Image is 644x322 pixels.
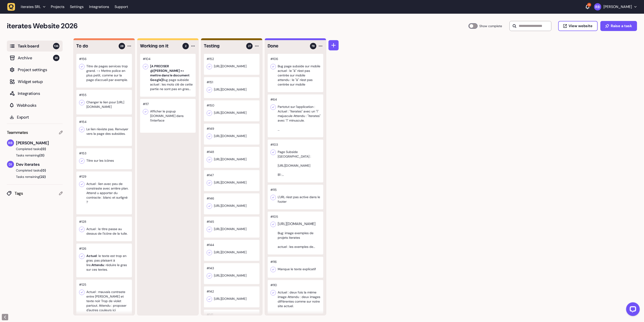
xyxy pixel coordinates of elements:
[7,41,63,52] button: Task board136
[21,5,41,9] span: iterates SRL
[268,43,307,49] h4: Done
[569,24,593,28] span: View website
[7,174,63,179] button: Tasks remaining(22)
[89,3,109,11] a: Integrations
[70,3,84,11] a: Settings
[16,161,63,168] span: Dev iterates
[7,140,14,146] img: Rodolphe Balay
[41,168,46,172] span: (0)
[76,43,115,49] h4: To do
[53,43,59,49] span: 136
[600,21,637,31] button: Raise a task
[558,21,598,31] button: View website
[7,168,59,173] button: Completed tasks(0)
[18,67,59,73] span: Project settings
[7,129,28,136] span: Teammates
[7,161,14,168] img: Dev iterates
[185,44,187,48] span: 2
[15,190,59,197] span: Tags
[41,147,46,151] span: (0)
[7,52,63,63] button: Archive20
[7,112,63,123] button: Export
[115,5,128,9] a: Support
[18,78,59,85] span: Widget setup
[604,5,632,9] p: [PERSON_NAME]
[587,3,591,7] div: 19
[17,114,59,120] span: Export
[7,76,63,87] button: Widget setup
[7,21,469,31] h2: iterates Website 2026
[480,23,502,29] span: Show complete
[204,43,243,49] h4: Testing
[140,43,179,49] h4: Working on it
[7,100,63,111] button: Webhooks
[120,44,124,48] span: 28
[594,3,601,10] img: Rodolphe Balay
[611,24,632,28] span: Raise a task
[17,102,59,109] span: Webhooks
[7,88,63,99] button: Integrations
[7,153,63,158] button: Tasks remaining(0)
[7,147,59,151] button: Completed tasks(0)
[16,140,63,146] span: [PERSON_NAME]
[53,55,59,61] span: 20
[18,43,53,49] span: Task board
[7,64,63,75] button: Project settings
[18,55,53,61] span: Archive
[7,3,48,11] button: iterates SRL
[623,301,642,320] iframe: LiveChat chat widget
[51,3,64,11] a: Projects
[18,90,59,97] span: Integrations
[39,175,46,179] span: (22)
[39,153,44,157] span: (0)
[248,44,251,48] span: 27
[594,3,637,10] button: [PERSON_NAME]
[312,44,315,48] span: 79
